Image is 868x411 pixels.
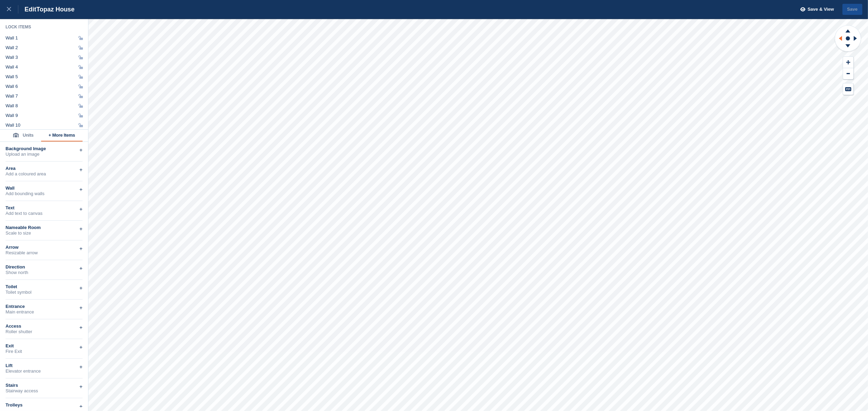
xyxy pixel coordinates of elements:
div: Nameable RoomScale to size+ [6,221,83,240]
div: + [79,225,83,233]
div: Show north [6,270,83,275]
div: ToiletToilet symbol+ [6,280,83,300]
div: + [79,363,83,371]
div: Toilet symbol [6,290,83,295]
div: + [79,304,83,312]
div: WallAdd bounding walls+ [6,181,83,201]
div: Resizable arrow [6,250,83,256]
div: Wall 2 [6,45,18,51]
div: Add text to canvas [6,211,83,216]
button: Zoom Out [843,68,853,80]
div: Direction [6,264,83,270]
div: LiftElevator entrance+ [6,359,83,378]
button: + More Items [41,130,83,141]
button: Zoom In [843,57,853,68]
div: AccessRoller shutter+ [6,319,83,339]
div: ExitFire Exit+ [6,339,83,359]
div: + [79,323,83,332]
div: TextAdd text to canvas+ [6,201,83,221]
div: Wall 9 [6,113,18,118]
div: Add a coloured area [6,171,83,177]
div: + [79,185,83,194]
div: Upload an image [6,152,83,157]
div: ArrowResizable arrow+ [6,240,83,260]
div: + [79,343,83,351]
div: DirectionShow north+ [6,260,83,280]
div: Wall 1 [6,35,18,41]
div: Stairway access [6,388,83,394]
div: + [79,402,83,411]
div: Access [6,323,83,329]
div: Area [6,166,83,171]
div: Add bounding walls [6,191,83,197]
div: Background ImageUpload an image+ [6,142,83,162]
div: Wall 7 [6,93,18,99]
div: Wall 5 [6,74,18,80]
div: + [79,205,83,213]
span: Save & View [808,6,834,13]
div: + [79,383,83,391]
div: AreaAdd a coloured area+ [6,162,83,181]
div: Wall 3 [6,55,18,60]
div: + [79,146,83,154]
div: Wall 6 [6,84,18,89]
div: Edit Topaz House [18,5,75,13]
div: EntranceMain entrance+ [6,300,83,319]
div: Arrow [6,245,83,250]
div: Roller shutter [6,329,83,335]
div: Trolleys [6,402,83,408]
div: Wall [6,185,83,191]
div: Text [6,205,83,211]
div: Entrance [6,304,83,309]
button: Keyboard Shortcuts [843,83,853,95]
div: + [79,166,83,174]
div: Exit [6,343,83,349]
button: Save [842,4,862,15]
div: Lock Items [6,24,83,30]
div: Wall 8 [6,103,18,109]
div: Nameable Room [6,225,83,230]
div: Toilet [6,284,83,290]
button: Units [6,130,41,141]
div: Wall 4 [6,64,18,70]
div: + [79,264,83,273]
div: Stairs [6,383,83,388]
div: Wall 10 [6,122,20,128]
div: Lift [6,363,83,368]
div: Main entrance [6,309,83,315]
div: + [79,245,83,253]
div: Elevator entrance [6,368,83,374]
button: Save & View [797,4,834,15]
div: + [79,284,83,292]
div: Fire Exit [6,349,83,354]
div: StairsStairway access+ [6,378,83,398]
div: Scale to size [6,230,83,236]
div: Background Image [6,146,83,152]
